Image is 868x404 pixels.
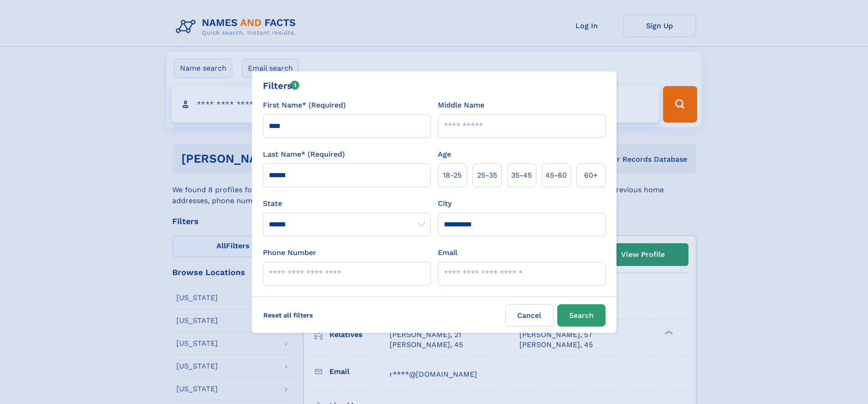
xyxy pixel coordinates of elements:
[438,198,452,209] label: City
[584,170,598,181] span: 60+
[438,247,457,258] label: Email
[443,170,462,181] span: 18‑25
[511,170,532,181] span: 35‑45
[505,304,554,327] label: Cancel
[557,304,606,327] button: Search
[545,170,567,181] span: 45‑60
[263,198,431,209] label: State
[263,79,300,92] div: Filters
[438,149,451,160] label: Age
[263,247,316,258] label: Phone Number
[263,100,346,111] label: First Name* (Required)
[438,100,484,111] label: Middle Name
[257,304,319,326] label: Reset all filters
[477,170,497,181] span: 25‑35
[263,149,345,160] label: Last Name* (Required)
